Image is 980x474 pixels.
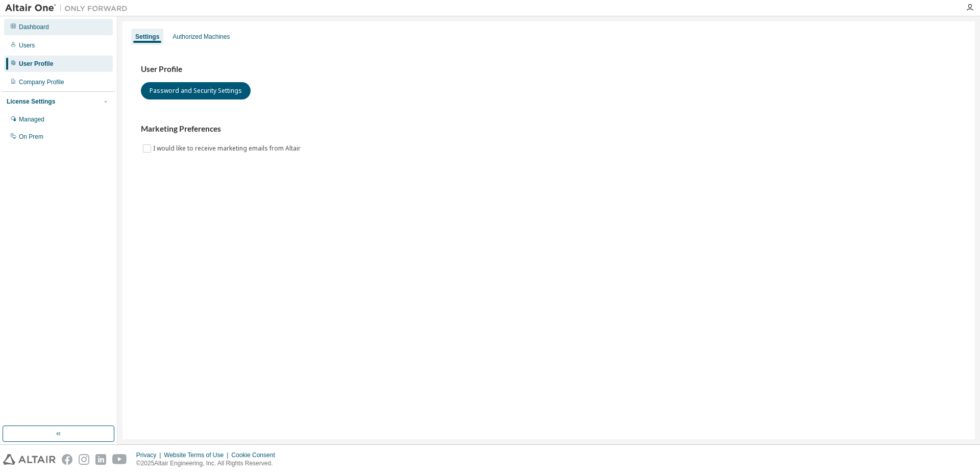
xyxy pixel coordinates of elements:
p: © 2025 Altair Engineering, Inc. All Rights Reserved. [136,459,281,468]
div: Users [19,41,35,49]
div: Settings [135,33,159,41]
img: linkedin.svg [95,454,106,465]
div: Website Terms of Use [164,451,231,459]
img: altair_logo.svg [3,454,56,465]
div: User Profile [19,60,53,68]
div: License Settings [7,97,55,106]
label: I would like to receive marketing emails from Altair [153,142,303,155]
img: Altair One [5,3,133,13]
img: youtube.svg [112,454,127,465]
div: Privacy [136,451,164,459]
h3: Marketing Preferences [141,124,957,134]
div: Company Profile [19,78,64,86]
div: On Prem [19,133,43,141]
h3: User Profile [141,64,957,74]
div: Managed [19,115,44,123]
div: Authorized Machines [173,33,230,41]
img: instagram.svg [79,454,89,465]
button: Password and Security Settings [141,82,251,99]
div: Cookie Consent [231,451,281,459]
img: facebook.svg [62,454,72,465]
div: Dashboard [19,23,49,31]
